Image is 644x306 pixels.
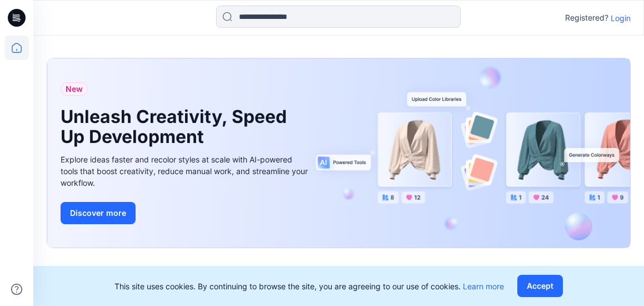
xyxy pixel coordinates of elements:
[61,202,311,224] a: Discover more
[565,11,608,24] p: Registered?
[114,280,504,292] p: This site uses cookies. By continuing to browse the site, you are agreeing to our use of cookies.
[61,202,136,224] button: Discover more
[61,154,311,189] div: Explore ideas faster and recolor styles at scale with AI-powered tools that boost creativity, red...
[61,107,294,147] h1: Unleash Creativity, Speed Up Development
[611,12,631,24] p: Login
[463,282,504,291] a: Learn more
[66,82,83,96] span: New
[517,275,563,297] button: Accept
